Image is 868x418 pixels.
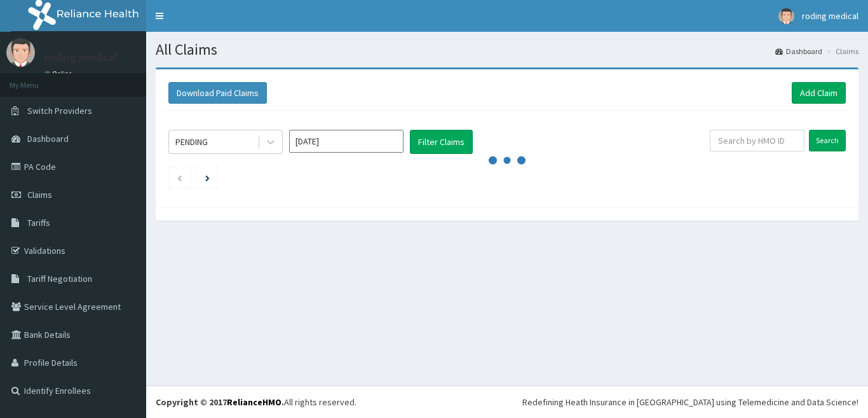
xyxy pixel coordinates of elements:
footer: All rights reserved. [146,386,868,418]
span: Claims [27,189,52,200]
div: PENDING [175,136,208,148]
a: Add Claim [792,82,846,104]
a: Dashboard [775,46,822,57]
a: Previous page [177,172,182,183]
a: Online [44,69,75,78]
span: Switch Providers [27,105,92,116]
div: Redefining Heath Insurance in [GEOGRAPHIC_DATA] using Telemedicine and Data Science! [522,396,858,408]
svg: audio-loading [488,141,526,179]
img: User Image [778,8,794,24]
input: Search by HMO ID [710,130,804,151]
button: Filter Claims [410,130,473,154]
a: RelianceHMO [227,396,281,408]
span: roding medical [802,10,858,22]
span: Tariffs [27,217,50,228]
input: Search [809,130,846,151]
img: User Image [6,38,35,67]
button: Download Paid Claims [168,82,267,104]
h1: All Claims [156,41,858,58]
input: Select Month and Year [289,130,403,153]
span: Tariff Negotiation [27,273,92,284]
p: roding medical [44,52,118,63]
strong: Copyright © 2017 . [156,396,284,408]
a: Next page [205,172,210,183]
span: Dashboard [27,133,69,144]
li: Claims [824,46,858,57]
